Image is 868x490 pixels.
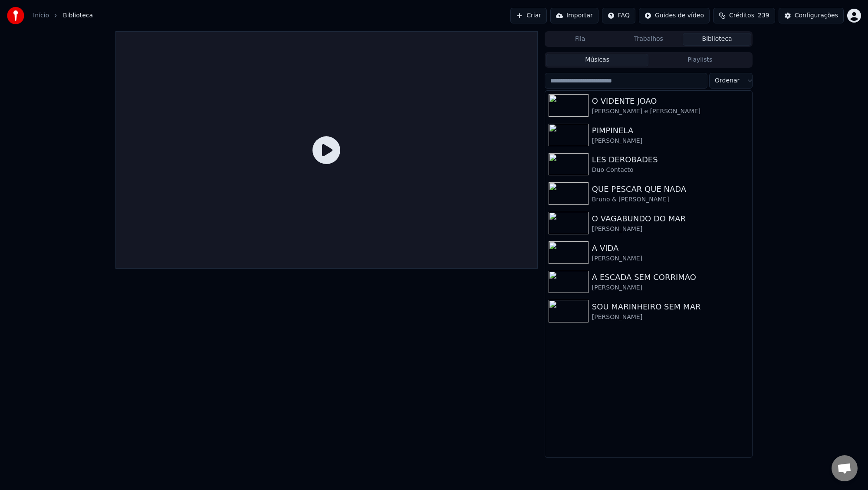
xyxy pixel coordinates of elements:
[7,7,24,24] img: youka
[592,271,749,283] div: A ESCADA SEM CORRIMAO
[648,54,751,66] button: Playlists
[592,137,749,145] div: [PERSON_NAME]
[592,313,749,322] div: [PERSON_NAME]
[592,225,749,233] div: [PERSON_NAME]
[592,154,749,166] div: LES DEROBADES
[592,183,749,195] div: QUE PESCAR QUE NADA
[33,11,93,20] nav: breadcrumb
[639,8,710,23] button: Guides de vídeo
[592,125,749,137] div: PIMPINELA
[592,301,749,313] div: SOU MARINHEIRO SEM MAR
[592,242,749,254] div: A VIDA
[832,455,858,481] div: Open chat
[729,11,754,20] span: Créditos
[683,33,751,46] button: Biblioteca
[546,54,649,66] button: Músicas
[592,195,749,204] div: Bruno & [PERSON_NAME]
[546,33,615,46] button: Fila
[592,95,749,107] div: O VIDENTE JOAO
[592,166,749,174] div: Duo Contacto
[795,11,838,20] div: Configurações
[592,107,749,116] div: [PERSON_NAME] e [PERSON_NAME]
[592,283,749,292] div: [PERSON_NAME]
[63,11,93,20] span: Biblioteca
[592,213,749,225] div: O VAGABUNDO DO MAR
[758,11,769,20] span: 239
[550,8,598,23] button: Importar
[715,76,740,85] span: Ordenar
[615,33,683,46] button: Trabalhos
[510,8,547,23] button: Criar
[779,8,844,23] button: Configurações
[713,8,775,23] button: Créditos239
[602,8,635,23] button: FAQ
[592,254,749,263] div: [PERSON_NAME]
[33,11,49,20] a: Início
